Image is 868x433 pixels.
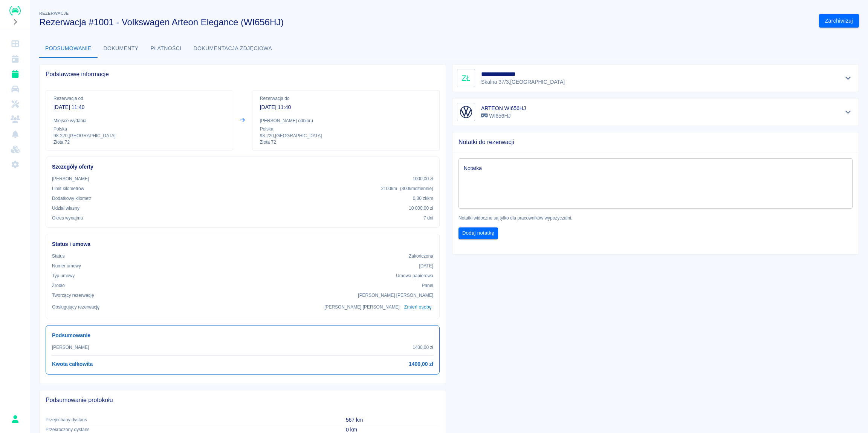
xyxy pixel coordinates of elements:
[3,36,27,51] a: Dashboard
[52,360,93,368] h6: Kwota całkowita
[3,157,27,172] a: Ustawienia
[481,112,526,120] p: WI656HJ
[413,195,433,202] p: 0,30 zł /km
[39,11,69,15] span: Rezerwacje
[481,104,526,112] h6: ARTEON WI656HJ
[9,6,21,15] img: Renthelp
[46,416,334,423] p: Przejechany dystans
[324,304,400,310] p: [PERSON_NAME] [PERSON_NAME]
[52,292,94,299] p: Tworzący rezerwację
[260,95,432,102] p: Rezerwacja do
[346,416,440,424] p: 567 km
[458,215,853,221] p: Notatki widoczne są tylko dla pracowników wypożyczalni.
[3,112,27,127] a: Klienci
[52,240,433,248] h6: Status i umowa
[53,139,225,146] p: Złota 72
[52,163,433,171] h6: Szczegóły oferty
[52,205,79,212] p: Udział własny
[52,263,81,269] p: Numer umowy
[52,253,65,259] p: Status
[52,272,75,279] p: Typ umowy
[396,272,433,279] p: Umowa papierowa
[53,95,225,102] p: Rezerwacja od
[400,186,433,191] span: ( 300 km dziennie )
[422,282,434,289] p: Panel
[3,51,27,66] a: Kalendarz
[481,78,565,86] p: Skalna 37/3 , [GEOGRAPHIC_DATA]
[260,126,432,132] p: Polska
[458,227,498,239] button: Dodaj notatkę
[46,71,440,78] span: Podstawowe informacje
[409,205,433,212] p: 10 000,00 zł
[3,97,27,112] a: Serwisy
[145,40,188,58] button: Płatności
[819,14,859,28] button: Zarchiwizuj
[39,17,813,28] h3: Rezerwacja #1001 - Volkswagen Arteon Elegance (WI656HJ)
[842,73,854,83] button: Pokaż szczegóły
[53,126,225,132] p: Polska
[419,263,433,269] p: [DATE]
[409,253,433,259] p: Zakończona
[381,185,433,192] p: 2100 km
[46,396,440,404] span: Podsumowanie protokołu
[457,69,475,87] div: ZŁ
[9,17,21,27] button: Rozwiń nawigację
[39,40,98,58] button: Podsumowanie
[413,175,433,182] p: 1000,00 zł
[53,117,225,124] p: Miejsce wydania
[52,332,433,339] h6: Podsumowanie
[3,66,27,81] a: Rezerwacje
[52,304,100,310] p: Obsługujący rezerwację
[358,292,433,299] p: [PERSON_NAME] [PERSON_NAME]
[3,142,27,157] a: Widget WWW
[260,103,432,111] p: [DATE] 11:40
[52,215,83,221] p: Okres wynajmu
[458,104,474,120] img: Image
[53,132,225,139] p: 98-220 , [GEOGRAPHIC_DATA]
[7,411,23,427] button: Mariusz Ratajczyk
[52,185,84,192] p: Limit kilometrów
[260,132,432,139] p: 98-220 , [GEOGRAPHIC_DATA]
[52,282,65,289] p: Żrodło
[403,302,433,313] button: Zmień osobę
[423,215,433,221] p: 7 dni
[52,344,89,351] p: [PERSON_NAME]
[260,117,432,124] p: [PERSON_NAME] odbioru
[53,103,225,111] p: [DATE] 11:40
[3,127,27,142] a: Powiadomienia
[842,107,854,117] button: Pokaż szczegóły
[188,40,278,58] button: Dokumentacja zdjęciowa
[409,360,433,368] h6: 1400,00 zł
[458,138,853,146] span: Notatki do rezerwacji
[46,426,334,433] p: Przekroczony dystans
[52,195,91,202] p: Dodatkowy kilometr
[413,344,433,351] p: 1400,00 zł
[98,40,145,58] button: Dokumenty
[52,175,89,182] p: [PERSON_NAME]
[3,81,27,97] a: Flota
[260,139,432,146] p: Złota 72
